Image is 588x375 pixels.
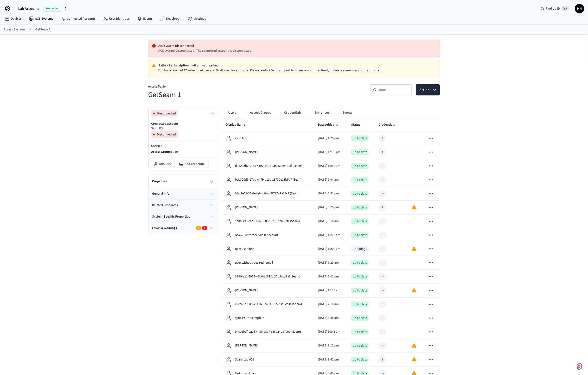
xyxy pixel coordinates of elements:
[381,136,383,141] div: 3
[537,4,573,13] div: Find by ID⌘ K
[149,222,218,234] button: Errors & warnings11
[235,274,300,279] p: 388bfe11-7975-42b0-a187-2c27b9ccd8af (Seam)
[4,27,25,32] a: Access Systems
[311,107,333,118] button: Entrances
[318,343,344,348] p: [DATE] 1:12 pm
[318,164,344,168] p: [DATE] 10:52 am
[177,160,209,168] button: Add Credential
[351,218,369,224] div: Up to date
[99,15,133,23] a: User Identities
[381,150,383,155] div: 1
[318,121,340,128] span: Date Added
[381,329,384,334] div: --
[381,274,384,279] div: --
[149,188,218,199] button: general info
[152,203,178,208] span: related resources
[159,68,436,73] p: You have reached 47 subscribed users of 50 allowed for your site. Please contact Salto support to...
[318,150,344,155] p: [DATE] 12:16 pm
[235,260,273,265] p: user without desired_email
[351,246,369,252] div: Updating...
[351,329,369,335] div: Up to date
[152,179,167,184] h2: Properties
[152,226,177,231] span: Errors & warnings
[235,164,302,168] p: d35203b2-0785-41e2-844c-3a8861294b1d (Seam)
[381,219,384,224] div: --
[416,84,440,95] button: Actions
[157,111,176,116] span: Disconnected
[152,214,190,219] span: system-specific properties
[351,343,369,349] div: Up to date
[351,191,369,197] div: Up to date
[57,15,99,23] a: Connected Accounts
[152,191,170,196] span: general info
[351,315,369,321] div: Up to date
[235,247,255,251] p: new user itelo
[318,219,344,224] p: [DATE] 9:14 am
[546,6,560,11] span: Find by ID
[185,162,206,166] span: Add Credential
[351,260,369,266] div: Up to date
[351,288,369,293] div: Up to date
[196,226,201,230] div: 1
[235,177,303,182] p: bdc320d9-17be-4479-a10a-18732e13b5a7 (Seam)
[318,329,344,334] p: [DATE] 10:43 am
[151,126,163,131] a: Salto KS
[235,343,258,348] p: [PERSON_NAME]
[318,136,344,141] p: [DATE] 1:26 pm
[381,260,384,265] div: --
[575,4,584,13] span: MN
[351,205,369,210] div: Up to date
[18,6,39,11] span: Lab Accounts
[318,233,344,238] p: [DATE] 10:23 am
[351,357,369,362] div: Up to date
[318,247,344,251] p: [DATE] 10:08 am
[226,121,251,128] span: Display Name
[351,135,369,141] div: Up to date
[562,6,569,11] span: ⌘ K
[235,329,301,334] p: 94caebdf-ea95-4489-a8e7-c36aa4ba7ceb (Seam)
[235,233,278,238] p: Seam Customer Guest Account
[339,107,356,118] button: Events
[159,162,172,166] span: Add user
[235,205,258,210] p: [PERSON_NAME]
[318,205,344,210] p: [DATE] 5:28 pm
[351,232,369,238] div: Up to date
[151,160,175,168] button: Add user
[381,302,384,307] div: --
[173,149,178,154] span: 340
[235,316,264,320] p: sync issue example 2
[381,177,384,182] div: --
[381,247,384,251] div: --
[318,302,344,307] p: [DATE] 7:10 am
[184,15,210,23] a: Settings
[381,205,383,210] div: 1
[25,15,57,23] a: ACS Systems
[318,316,344,320] p: [DATE] 6:38 am
[159,63,436,68] p: Salto KS subscription limit almost reached
[381,191,384,196] div: --
[318,191,344,196] p: [DATE] 5:51 pm
[235,136,249,141] p: itelo filho
[148,84,291,90] p: Access System
[381,316,384,320] div: --
[575,4,584,13] button: MN
[318,288,344,293] p: [DATE] 10:23 am
[159,48,436,53] p: ACS system disconnected. The connected account is disconnected.
[281,107,305,118] button: Credentials
[351,163,369,169] div: Up to date
[235,302,302,307] p: c02e65b0-d19e-46b3-a493-132733b9ca34 (Seam)
[235,357,254,362] p: Seam Lab 001
[151,110,215,117] button: Disconnected
[246,107,275,118] button: Access Groups
[151,117,215,138] div: Disconnected
[351,274,369,279] div: Up to date
[148,90,291,100] h5: GetSeam 1
[381,357,383,362] div: 1
[381,288,384,293] div: --
[159,44,436,48] p: Acs System Disconnected
[151,121,215,126] p: Connected account
[235,150,258,155] p: [PERSON_NAME]
[318,260,344,265] p: [DATE] 7:20 am
[1,15,25,23] a: Devices
[202,226,207,230] div: 1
